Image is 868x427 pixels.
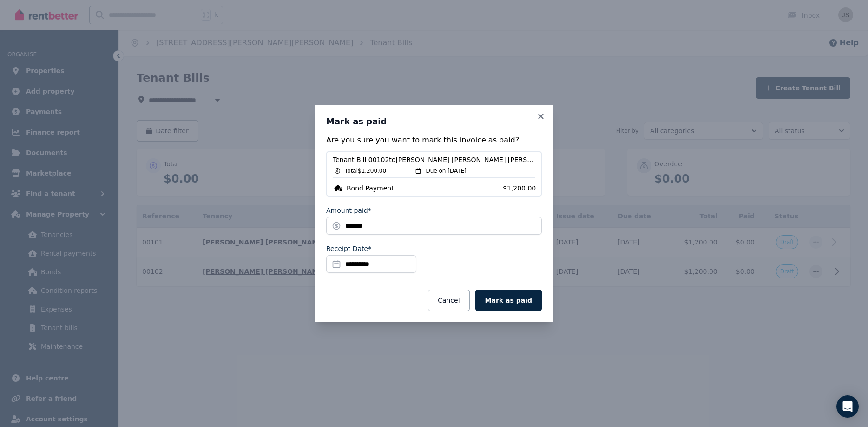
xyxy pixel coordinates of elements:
[326,244,371,253] label: Receipt Date*
[836,395,859,418] div: Open Intercom Messenger
[345,167,386,175] span: Total $1,200.00
[326,206,371,215] label: Amount paid*
[426,167,466,175] span: Due on [DATE]
[503,183,535,193] span: $1,200.00
[347,183,394,193] span: Bond Payment
[326,116,542,127] h3: Mark as paid
[428,290,469,311] button: Cancel
[333,155,535,164] span: Tenant Bill 00102 to [PERSON_NAME] [PERSON_NAME] [PERSON_NAME] Win
[475,290,542,311] button: Mark as paid
[326,135,542,146] p: Are you sure you want to mark this invoice as paid?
